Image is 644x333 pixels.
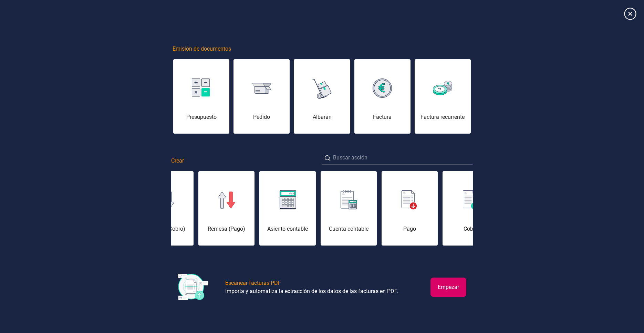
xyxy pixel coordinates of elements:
[192,79,211,98] img: img-presupuesto.svg
[198,225,255,233] div: Remesa (Pago)
[354,113,411,121] div: Factura
[173,113,229,121] div: Presupuesto
[341,190,357,210] img: img-cuenta-contable.svg
[218,191,236,209] img: img-remesa-pago.svg
[225,287,398,295] div: Importa y automatiza la extracción de los datos de las facturas en PDF.
[173,45,231,53] span: Emisión de documentos
[415,113,471,121] div: Factura recurrente
[321,225,377,233] div: Cuenta contable
[463,190,479,210] img: img-cobro.svg
[443,225,499,233] div: Cobro
[382,225,438,233] div: Pago
[402,190,417,210] img: img-pago.svg
[373,79,392,98] img: img-factura.svg
[430,278,466,297] button: Empezar
[312,76,332,100] img: img-albaran.svg
[171,157,184,165] span: Crear
[433,81,452,95] img: img-factura-recurrente.svg
[233,113,290,121] div: Pedido
[322,151,473,165] input: Buscar acción
[294,113,350,121] div: Albarán
[225,279,281,287] div: Escanear facturas PDF
[279,190,296,210] img: img-asiento-contable.svg
[178,274,209,301] img: img-escanear-facturas-pdf.svg
[259,225,315,233] div: Asiento contable
[252,83,271,94] img: img-pedido.svg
